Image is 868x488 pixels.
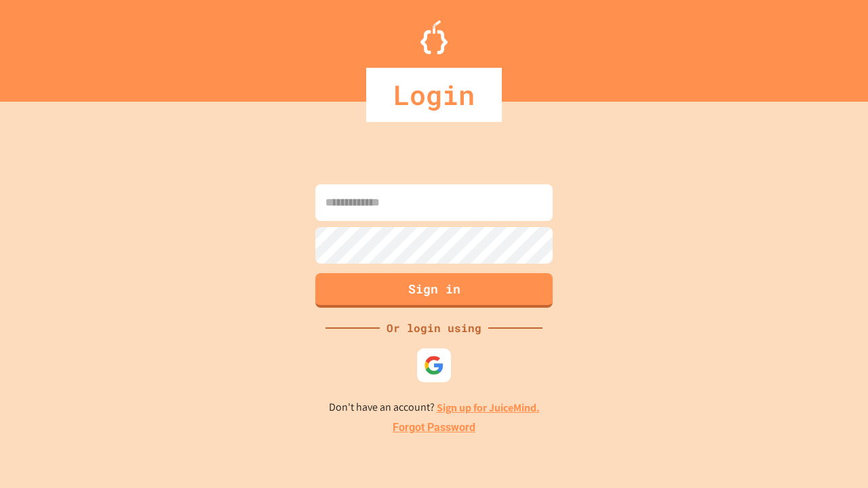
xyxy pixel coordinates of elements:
[380,320,488,336] div: Or login using
[755,375,854,432] iframe: chat widget
[393,420,475,436] a: Forgot Password
[420,20,448,54] img: Logo.svg
[329,399,540,416] p: Don't have an account?
[366,68,502,122] div: Login
[315,273,553,308] button: Sign in
[424,355,444,375] img: google-icon.svg
[437,401,540,415] a: Sign up for JuiceMind.
[811,434,854,474] iframe: chat widget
